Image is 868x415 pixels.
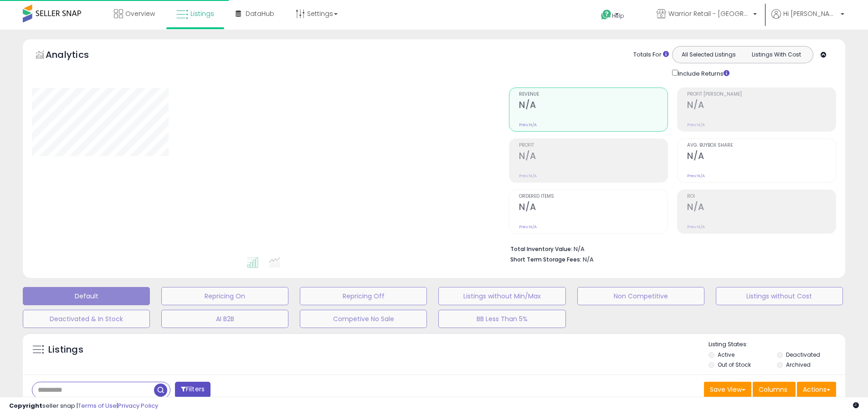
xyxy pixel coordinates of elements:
small: Prev: N/A [519,173,537,179]
button: Competive No Sale [300,310,427,328]
span: Ordered Items [519,194,668,199]
a: Hi [PERSON_NAME] [771,9,844,30]
span: Avg. Buybox Share [687,143,836,148]
h2: N/A [687,151,836,163]
span: Listings [190,9,214,18]
strong: Copyright [9,401,42,410]
button: Listings With Cost [742,49,810,61]
small: Prev: N/A [519,122,537,128]
span: Profit [PERSON_NAME] [687,92,836,97]
div: Totals For [633,51,669,59]
button: Non Competitive [577,287,704,305]
button: BB Less Than 5% [438,310,565,328]
button: Listings without Min/Max [438,287,565,305]
button: Repricing Off [300,287,427,305]
small: Prev: N/A [687,122,705,128]
li: N/A [510,243,829,254]
span: Help [612,12,624,20]
span: N/A [583,255,594,264]
button: Default [23,287,150,305]
button: Deactivated & In Stock [23,310,150,328]
small: Prev: N/A [687,224,705,230]
h2: N/A [687,202,836,214]
span: Revenue [519,92,668,97]
button: Repricing On [161,287,288,305]
b: Total Inventory Value: [510,245,572,253]
span: Hi [PERSON_NAME] [783,9,838,18]
span: Profit [519,143,668,148]
h2: N/A [687,100,836,112]
h5: Analytics [46,48,107,63]
span: ROI [687,194,836,199]
span: Warrior Retail - [GEOGRAPHIC_DATA] [668,9,750,18]
i: Get Help [601,9,612,20]
small: Prev: N/A [519,224,537,230]
h2: N/A [519,202,668,214]
div: Include Returns [665,68,740,78]
span: DataHub [246,9,274,18]
h2: N/A [519,151,668,163]
a: Help [594,2,642,30]
button: AI B2B [161,310,288,328]
div: seller snap | | [9,402,158,410]
button: All Selected Listings [675,49,743,61]
button: Listings without Cost [716,287,843,305]
small: Prev: N/A [687,173,705,179]
h2: N/A [519,100,668,112]
b: Short Term Storage Fees: [510,256,581,263]
span: Overview [125,9,155,18]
